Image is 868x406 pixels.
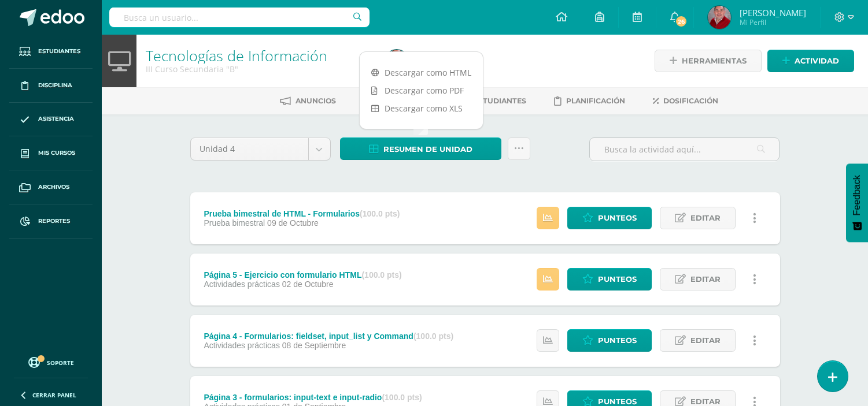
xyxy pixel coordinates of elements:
[360,81,483,99] a: Descargar como PDF
[846,163,868,242] button: Feedback - Mostrar encuesta
[360,209,400,218] strong: (100.0 pts)
[38,47,80,56] span: Estudiantes
[200,138,300,160] span: Unidad 4
[740,7,806,18] span: [PERSON_NAME]
[655,50,762,72] a: Herramientas
[204,280,280,289] span: Actividades prácticas
[191,138,330,160] a: Unidad 4
[47,359,74,367] span: Soporte
[360,64,483,81] a: Descargar como HTML
[146,64,371,75] div: III Curso Secundaria 'B'
[204,209,400,218] div: Prueba bimestral de HTML - Formularios
[280,92,336,110] a: Anuncios
[590,138,779,161] input: Busca la actividad aquí...
[554,92,625,110] a: Planificación
[567,329,652,352] a: Punteos
[708,6,731,29] img: fd73516eb2f546aead7fb058580fc543.png
[795,50,839,72] span: Actividad
[852,175,862,215] span: Feedback
[9,35,93,69] a: Estudiantes
[38,81,72,90] span: Disciplina
[9,103,93,137] a: Asistencia
[38,217,70,226] span: Reportes
[109,8,370,27] input: Busca un usuario...
[567,268,652,290] a: Punteos
[690,207,721,229] span: Editar
[566,96,625,105] span: Planificación
[204,393,422,402] div: Página 3 - formularios: input-text e input-radio
[567,207,652,229] a: Punteos
[14,354,88,370] a: Soporte
[598,330,637,351] span: Punteos
[663,96,718,105] span: Dosificación
[340,137,501,160] a: Resumen de unidad
[38,182,69,192] span: Archivos
[385,50,408,73] img: fd73516eb2f546aead7fb058580fc543.png
[204,331,453,341] div: Página 4 - Formularios: fieldset, input_list y Command
[204,218,265,228] span: Prueba bimestral
[598,207,637,229] span: Punteos
[361,270,401,280] strong: (100.0 pts)
[282,341,346,350] span: 08 de Septiembre
[282,280,334,289] span: 02 de Octubre
[682,50,747,72] span: Herramientas
[413,331,453,341] strong: (100.0 pts)
[457,92,526,110] a: Estudiantes
[383,139,472,160] span: Resumen de unidad
[9,69,93,103] a: Disciplina
[32,391,76,399] span: Cerrar panel
[675,15,688,28] span: 26
[653,92,718,110] a: Dosificación
[474,96,526,105] span: Estudiantes
[740,17,806,27] span: Mi Perfil
[690,269,721,290] span: Editar
[38,148,75,158] span: Mis cursos
[204,341,280,350] span: Actividades prácticas
[267,218,319,228] span: 09 de Octubre
[598,269,637,290] span: Punteos
[204,270,401,280] div: Página 5 - Ejercicio con formulario HTML
[690,330,721,351] span: Editar
[767,50,854,72] a: Actividad
[9,204,93,239] a: Reportes
[382,393,422,402] strong: (100.0 pts)
[296,96,336,105] span: Anuncios
[146,46,327,65] a: Tecnologías de Información
[360,99,483,117] a: Descargar como XLS
[9,170,93,204] a: Archivos
[146,47,371,64] h1: Tecnologías de Información
[38,114,74,124] span: Asistencia
[9,136,93,170] a: Mis cursos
